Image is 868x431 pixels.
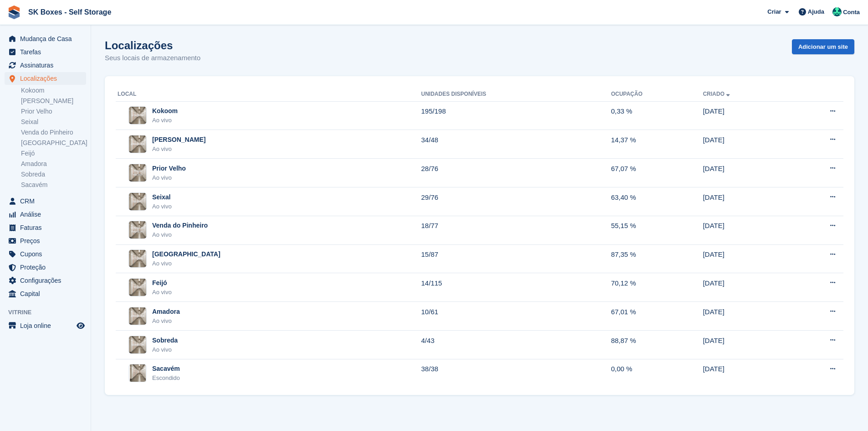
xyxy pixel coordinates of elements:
th: Unidades disponíveis [421,87,611,102]
img: Imagem do site Seixal [129,193,146,210]
div: Ao vivo [152,345,178,354]
td: 63,40 % [611,187,703,216]
div: Ao vivo [152,173,186,182]
a: menu [5,32,86,45]
td: 38/38 [421,359,611,387]
td: [DATE] [703,101,787,130]
a: Venda do Pinheiro [21,128,86,137]
td: 88,87 % [611,331,703,359]
a: Feijó [21,149,86,158]
td: [DATE] [703,359,787,387]
a: Amadora [21,160,86,168]
div: Ao vivo [152,116,178,125]
td: [DATE] [703,187,787,216]
td: 10/61 [421,302,611,331]
span: Conta [843,8,860,17]
span: Vitrine [8,308,91,317]
a: menu [5,234,86,247]
td: 14,37 % [611,130,703,159]
td: 34/48 [421,130,611,159]
img: Imagem do site Amadora II [129,135,146,153]
a: Sobreda [21,170,86,179]
td: 55,15 % [611,216,703,244]
div: Prior Velho [152,164,186,173]
span: Configurações [20,274,75,287]
a: menu [5,46,86,58]
span: Cupons [20,248,75,260]
span: Proteção [20,261,75,274]
div: Ao vivo [152,202,172,211]
span: Criar [767,7,781,16]
div: Venda do Pinheiro [152,221,208,230]
td: 28/76 [421,159,611,187]
a: SK Boxes - Self Storage [25,5,115,20]
td: 0,00 % [611,359,703,387]
td: [DATE] [703,216,787,244]
div: Ao vivo [152,145,205,154]
a: menu [5,72,86,85]
img: Imagem do site Setúbal [129,250,146,267]
a: [PERSON_NAME] [21,97,86,105]
div: Ao vivo [152,317,180,326]
img: Imagem do site Amadora [129,307,146,325]
div: Ao vivo [152,288,172,297]
th: Ocupação [611,87,703,102]
img: Imagem do site Sobreda [129,336,146,353]
div: Sacavém [152,364,180,374]
a: menu [5,319,86,332]
p: Seus locais de armazenamento [105,53,200,63]
a: menu [5,261,86,274]
div: Kokoom [152,106,178,116]
td: [DATE] [703,302,787,331]
span: Tarefas [20,46,75,58]
a: menu [5,195,86,208]
td: 195/198 [421,101,611,130]
td: [DATE] [703,273,787,302]
td: [DATE] [703,331,787,359]
span: Capital [20,287,75,300]
div: Sobreda [152,336,178,345]
a: Adicionar um site [792,39,854,54]
td: 67,07 % [611,159,703,187]
td: 0,33 % [611,101,703,130]
img: Cláudio Borges [832,7,842,16]
div: Escondido [152,374,180,383]
span: Localizações [20,72,75,85]
td: [DATE] [703,159,787,187]
td: 14/115 [421,273,611,302]
a: menu [5,221,86,234]
td: 29/76 [421,187,611,216]
a: menu [5,248,86,260]
h1: Localizações [105,39,200,52]
img: Imagem do site Prior Velho [129,164,146,182]
td: 4/43 [421,331,611,359]
td: 15/87 [421,244,611,273]
span: Assinaturas [20,59,75,72]
div: Seixal [152,192,172,202]
td: 67,01 % [611,302,703,331]
img: stora-icon-8386f47178a22dfd0bd8f6a31ec36ba5ce8667c1dd55bd0f319d3a0aa187defe.svg [7,5,21,19]
span: Loja online [20,319,75,332]
td: [DATE] [703,130,787,159]
img: Imagem do site Sacavém [130,364,146,382]
div: [GEOGRAPHIC_DATA] [152,249,221,259]
a: Loja de pré-visualização [75,320,86,331]
a: menu [5,274,86,287]
a: menu [5,287,86,300]
td: [DATE] [703,244,787,273]
a: Sacavém [21,181,86,189]
img: Imagem do site Kokoom [129,107,146,124]
a: menu [5,59,86,72]
td: 18/77 [421,216,611,244]
span: Ajuda [808,7,824,16]
a: Prior Velho [21,107,86,116]
a: menu [5,208,86,221]
span: Análise [20,208,75,221]
div: Ao vivo [152,259,221,268]
div: Feijó [152,278,172,288]
div: [PERSON_NAME] [152,135,205,145]
a: Criado [703,91,732,97]
a: [GEOGRAPHIC_DATA] [21,139,86,147]
div: Ao vivo [152,230,208,239]
img: Imagem do site Feijó [129,279,146,296]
